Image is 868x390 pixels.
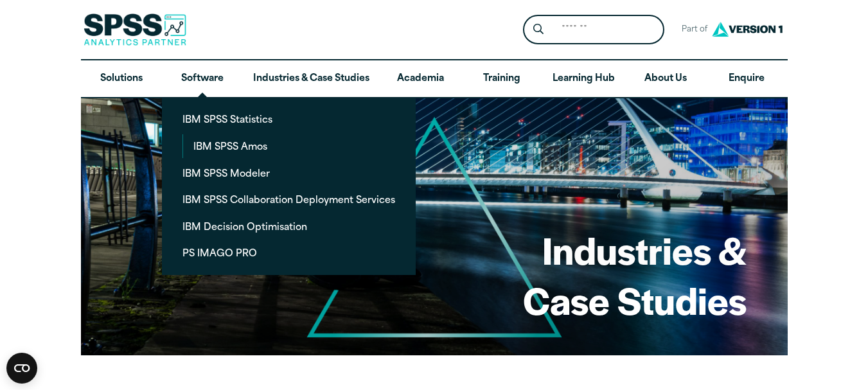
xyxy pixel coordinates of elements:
[81,60,162,98] a: Solutions
[461,60,542,98] a: Training
[380,60,461,98] a: Academia
[523,225,747,324] h1: Industries & Case Studies
[162,97,416,275] ul: Software
[172,241,405,265] a: PS IMAGO PRO
[243,60,380,98] a: Industries & Case Studies
[6,353,37,384] button: Open CMP widget
[172,161,405,185] a: IBM SPSS Modeler
[172,188,405,211] a: IBM SPSS Collaboration Deployment Services
[526,18,550,42] button: Search magnifying glass icon
[706,60,787,98] a: Enquire
[533,24,544,35] svg: Search magnifying glass icon
[84,13,186,46] img: SPSS Analytics Partner
[625,60,706,98] a: About Us
[542,60,625,98] a: Learning Hub
[183,134,405,158] a: IBM SPSS Amos
[709,17,786,41] img: Version1 Logo
[523,15,664,45] form: Site Header Search Form
[172,107,405,131] a: IBM SPSS Statistics
[675,21,709,39] span: Part of
[172,215,405,238] a: IBM Decision Optimisation
[162,60,243,98] a: Software
[81,60,788,98] nav: Desktop version of site main menu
